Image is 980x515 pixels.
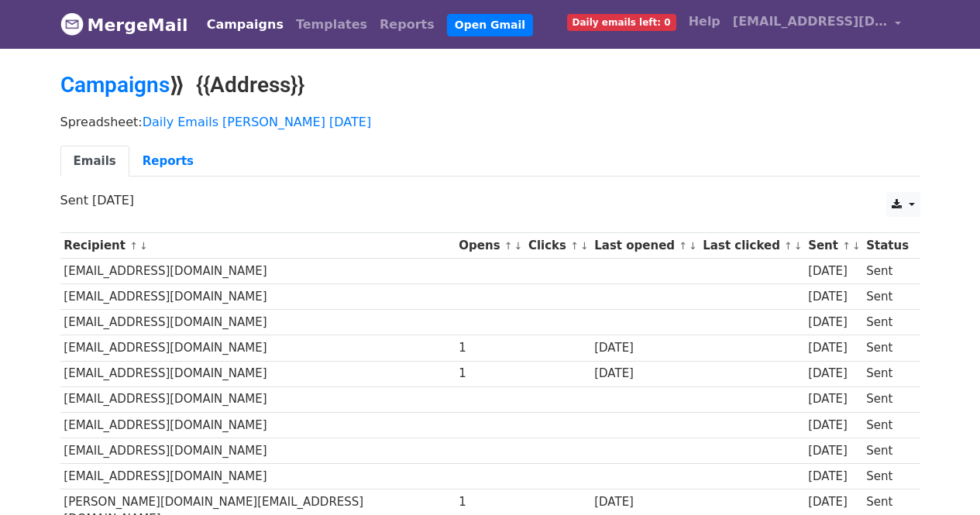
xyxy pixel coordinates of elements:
div: [DATE] [594,339,695,357]
td: Sent [862,412,912,438]
a: Templates [290,9,373,40]
a: Emails [60,146,129,177]
a: ↓ [580,240,589,252]
div: [DATE] [808,468,859,486]
a: [EMAIL_ADDRESS][DOMAIN_NAME] [727,6,908,43]
a: Campaigns [201,9,290,40]
th: Clicks [524,233,590,259]
td: [EMAIL_ADDRESS][DOMAIN_NAME] [60,463,456,489]
a: ↓ [852,240,861,252]
th: Opens [456,233,525,259]
div: [DATE] [808,390,859,408]
td: [EMAIL_ADDRESS][DOMAIN_NAME] [60,438,456,463]
a: ↓ [794,240,803,252]
td: [EMAIL_ADDRESS][DOMAIN_NAME] [60,386,456,412]
td: Sent [862,463,912,489]
h2: ⟫ {{Address}} [60,72,920,98]
a: ↓ [689,240,697,252]
td: Sent [862,335,912,361]
td: [EMAIL_ADDRESS][DOMAIN_NAME] [60,284,456,310]
div: [DATE] [594,493,695,511]
a: ↓ [139,240,148,252]
td: Sent [862,284,912,310]
a: Daily Emails [PERSON_NAME] [DATE] [143,115,371,129]
a: ↑ [842,240,851,252]
div: [DATE] [808,288,859,306]
a: Help [683,6,727,37]
div: [DATE] [808,493,859,511]
div: 1 [459,365,521,383]
a: ↑ [784,240,793,252]
a: ↓ [514,240,523,252]
span: [EMAIL_ADDRESS][DOMAIN_NAME] [733,12,888,31]
td: Sent [862,438,912,463]
td: Sent [862,361,912,386]
div: [DATE] [808,314,859,331]
td: [EMAIL_ADDRESS][DOMAIN_NAME] [60,310,456,335]
div: [DATE] [808,339,859,357]
a: ↑ [129,240,138,252]
td: Sent [862,310,912,335]
a: ↑ [679,240,687,252]
a: Open Gmail [447,14,533,36]
th: Last opened [590,233,699,259]
p: Sent [DATE] [60,192,920,208]
span: Daily emails left: 0 [567,14,676,31]
a: Campaigns [60,72,170,98]
a: ↑ [504,240,513,252]
div: [DATE] [594,365,695,383]
img: MergeMail logo [60,12,84,36]
a: ↑ [570,240,579,252]
a: Daily emails left: 0 [561,6,683,37]
div: 1 [459,493,521,511]
th: Recipient [60,233,456,259]
th: Last clicked [700,233,805,259]
td: [EMAIL_ADDRESS][DOMAIN_NAME] [60,361,456,386]
td: Sent [862,259,912,284]
a: MergeMail [60,9,188,41]
td: Sent [862,386,912,412]
div: [DATE] [808,365,859,383]
th: Sent [804,233,862,259]
p: Spreadsheet: [60,114,920,130]
div: [DATE] [808,417,859,434]
th: Status [862,233,912,259]
div: [DATE] [808,442,859,460]
a: Reports [373,9,441,40]
td: [EMAIL_ADDRESS][DOMAIN_NAME] [60,259,456,284]
td: [EMAIL_ADDRESS][DOMAIN_NAME] [60,412,456,438]
a: Reports [129,146,207,177]
td: [EMAIL_ADDRESS][DOMAIN_NAME] [60,335,456,361]
div: 1 [459,339,521,357]
div: [DATE] [808,263,859,280]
